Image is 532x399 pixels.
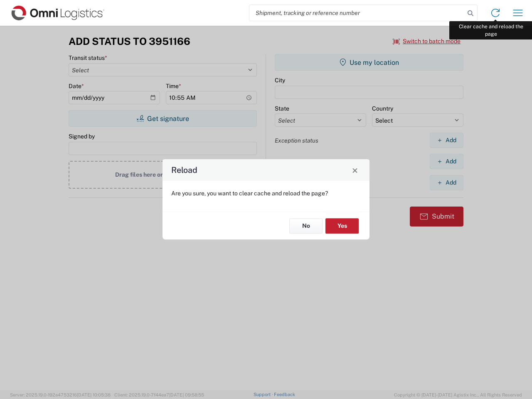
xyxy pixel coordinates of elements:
button: No [289,218,323,234]
input: Shipment, tracking or reference number [249,5,465,21]
button: Close [349,164,361,176]
h4: Reload [171,164,197,176]
p: Are you sure, you want to clear cache and reload the page? [171,190,361,197]
button: Yes [325,218,359,234]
